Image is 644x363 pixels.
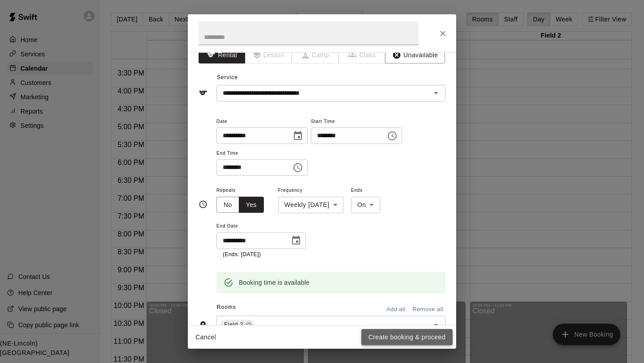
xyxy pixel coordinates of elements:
[191,329,220,346] button: Cancel
[216,220,306,232] span: End Date
[220,320,247,329] span: Field 2
[339,47,386,63] span: Upgrade your plan to access this feature
[199,89,208,97] svg: Service
[289,127,307,145] button: Choose date, selected date is Sep 10, 2025
[278,197,344,213] div: Weekly [DATE]
[278,185,344,197] span: Frequency
[351,197,381,213] div: On
[351,185,381,197] span: Ends
[287,232,305,249] button: Choose date, selected date is May 15, 2026
[435,25,451,42] button: Close
[216,197,239,213] button: No
[385,47,445,63] button: Unavailable
[381,303,410,317] button: Add all
[246,47,292,63] span: Upgrade your plan to access this feature
[239,197,264,213] button: Yes
[217,304,236,310] span: Rooms
[217,74,238,80] span: Service
[430,87,442,99] button: Open
[216,116,308,128] span: Date
[430,319,442,331] button: Open
[289,159,307,177] button: Choose time, selected time is 7:00 PM
[239,274,309,291] div: Booking time is available
[199,200,208,209] svg: Timing
[216,148,308,160] span: End Time
[220,320,254,330] div: Field 2
[292,47,339,63] span: Upgrade your plan to access this feature
[216,197,264,213] div: outlined button group
[199,47,246,63] button: Rental
[383,127,401,145] button: Choose time, selected time is 5:30 PM
[410,303,445,317] button: Remove all
[216,185,271,197] span: Repeats
[311,116,402,128] span: Start Time
[223,250,300,259] p: (Ends: [DATE])
[199,321,208,329] svg: Rooms
[361,329,453,346] button: Create booking & proceed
